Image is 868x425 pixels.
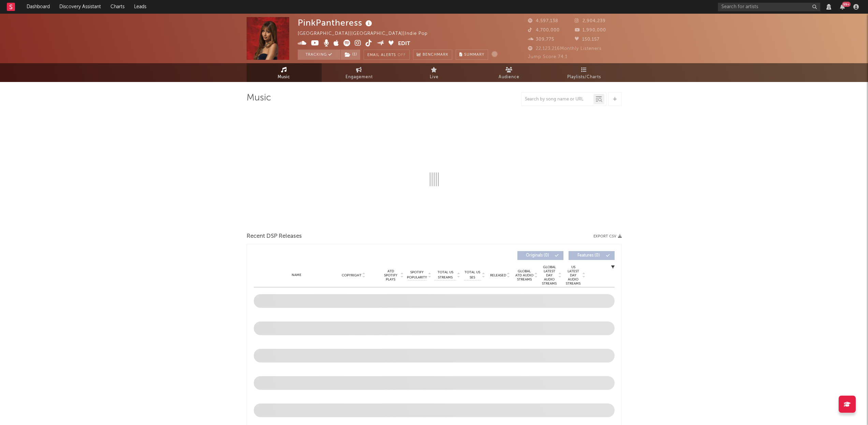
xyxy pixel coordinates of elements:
span: Jump Score: 74.1 [528,55,568,59]
span: Live [430,73,439,81]
span: 4,597,138 [528,19,558,23]
button: Tracking [298,50,340,60]
span: Total US Streams [435,270,456,280]
span: Audience [499,73,519,81]
span: Engagement [345,73,373,81]
span: Summary [464,53,484,57]
a: Live [397,63,472,82]
button: Edit [398,40,410,48]
span: Features ( 0 ) [573,253,604,258]
span: 22,123,216 Monthly Listeners [528,46,602,51]
a: Music [247,63,322,82]
input: Search by song name or URL [521,97,593,102]
span: ( 1 ) [340,50,361,60]
button: Export CSV [593,234,622,238]
button: 99+ [840,4,845,10]
span: 4,700,000 [528,28,560,32]
span: US Latest Day Audio Streams [565,265,582,286]
button: Features(0) [569,251,615,260]
em: Off [398,53,406,57]
span: 1,990,000 [575,28,606,32]
input: Search for artists [718,3,820,11]
span: Music [278,73,290,81]
button: Email AlertsOff [364,50,410,60]
a: Engagement [322,63,397,82]
span: Global Latest Day Audio Streams [541,265,558,286]
div: PinkPantheress [298,17,374,28]
span: Originals ( 0 ) [522,253,553,258]
span: Benchmark [423,51,448,59]
button: Originals(0) [517,251,563,260]
span: Total US SES [464,270,481,280]
span: Playlists/Charts [567,73,601,81]
div: [GEOGRAPHIC_DATA] | [GEOGRAPHIC_DATA] | Indie Pop [298,30,443,38]
span: 2,904,239 [575,19,606,23]
span: Released [490,273,506,277]
button: (1) [341,50,360,60]
a: Benchmark [413,50,452,60]
span: Recent DSP Releases [247,232,302,241]
span: Global ATD Audio Streams [515,269,534,282]
span: 309,775 [528,37,554,42]
span: Copyright [342,273,362,277]
span: Spotify Popularity [407,270,427,280]
span: ATD Spotify Plays [382,269,400,282]
a: Playlists/Charts [547,63,622,82]
a: Audience [472,63,547,82]
span: 150,157 [575,37,600,42]
button: Summary [456,50,488,60]
div: Name [267,273,326,278]
div: 99 + [842,2,851,7]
